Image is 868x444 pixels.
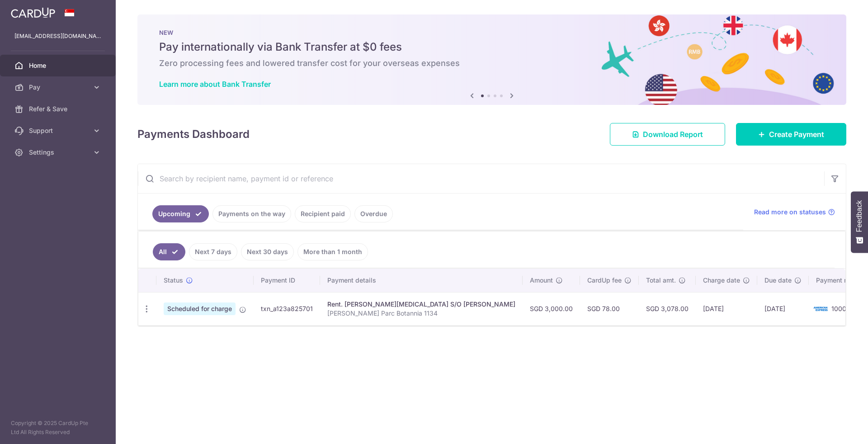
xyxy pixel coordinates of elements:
a: Create Payment [736,123,846,146]
span: Home [29,61,89,70]
span: Due date [764,276,792,285]
span: Scheduled for charge [164,302,236,315]
a: Payments on the way [212,205,291,222]
span: CardUp fee [587,276,622,285]
th: Payment details [320,269,523,292]
h6: Zero processing fees and lowered transfer cost for your overseas expenses [159,58,825,69]
a: Next 30 days [241,243,294,260]
p: NEW [159,29,825,36]
img: CardUp [11,7,55,18]
td: [DATE] [757,292,809,325]
a: Recipient paid [295,205,351,222]
span: Status [164,276,183,285]
h5: Pay internationally via Bank Transfer at $0 fees [159,40,825,54]
span: Support [29,126,89,135]
td: SGD 3,078.00 [639,292,696,325]
span: Pay [29,83,89,92]
span: Feedback [855,200,863,232]
a: Next 7 days [189,243,237,260]
span: Read more on statuses [754,208,826,217]
input: Search by recipient name, payment id or reference [138,164,824,193]
h4: Payments Dashboard [137,126,250,142]
a: More than 1 month [297,243,368,260]
span: 1000 [831,305,846,312]
a: Download Report [610,123,725,146]
td: SGD 3,000.00 [523,292,580,325]
p: [PERSON_NAME] Parc Botannia 1134 [327,309,515,318]
td: [DATE] [696,292,757,325]
a: Learn more about Bank Transfer [159,80,271,89]
button: Feedback - Show survey [851,191,868,253]
div: Rent. [PERSON_NAME][MEDICAL_DATA] S/O [PERSON_NAME] [327,300,515,309]
span: Download Report [643,129,703,140]
a: Read more on statuses [754,208,835,217]
a: All [153,243,185,260]
span: Settings [29,148,89,157]
p: [EMAIL_ADDRESS][DOMAIN_NAME] [14,32,101,41]
a: Overdue [354,205,393,222]
span: Create Payment [769,129,824,140]
span: Total amt. [646,276,676,285]
img: Bank Card [811,303,830,314]
span: Charge date [703,276,740,285]
span: Amount [530,276,553,285]
th: Payment ID [254,269,320,292]
td: txn_a123a825701 [254,292,320,325]
img: Bank transfer banner [137,14,846,105]
td: SGD 78.00 [580,292,639,325]
span: Refer & Save [29,104,89,113]
a: Upcoming [152,205,209,222]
